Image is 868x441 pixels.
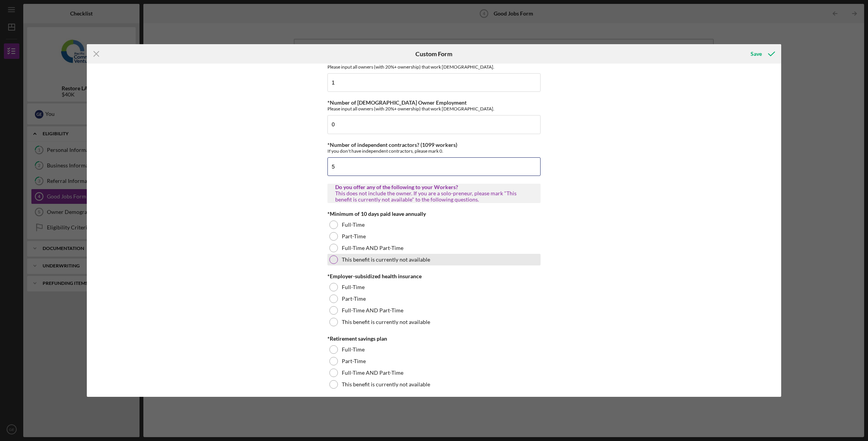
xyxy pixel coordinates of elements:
[342,307,403,314] label: Full-Time AND Part-Time
[415,50,452,57] h6: Custom Form
[342,346,365,353] label: Full-Time
[342,370,403,376] label: Full-Time AND Part-Time
[342,358,366,364] label: Part-Time
[335,190,533,203] div: This does not include the owner. If you are a solo-preneur, please mark "This benefit is currentl...
[342,381,430,388] label: This benefit is currently not available
[327,141,457,148] label: *Number of independent contractors? (1099 workers)
[327,273,541,279] div: *Employer-subsidized health insurance
[342,233,366,239] label: Part-Time
[335,184,533,190] div: Do you offer any of the following to your Workers?
[327,211,541,217] div: *Minimum of 10 days paid leave annually
[327,148,541,154] div: If you don't have independent contractors, please mark 0.
[743,46,781,62] button: Save
[342,245,403,251] label: Full-Time AND Part-Time
[327,106,541,112] div: Please input all owners (with 20%+ ownership) that work [DEMOGRAPHIC_DATA].
[342,222,365,228] label: Full-Time
[342,284,365,290] label: Full-Time
[342,319,430,325] label: This benefit is currently not available
[342,296,366,302] label: Part-Time
[327,336,541,342] div: *Retirement savings plan
[327,64,541,70] div: Please input all owners (with 20%+ ownership) that work [DEMOGRAPHIC_DATA].
[327,99,467,106] label: *Number of [DEMOGRAPHIC_DATA] Owner Employment
[751,46,762,62] div: Save
[342,257,430,263] label: This benefit is currently not available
